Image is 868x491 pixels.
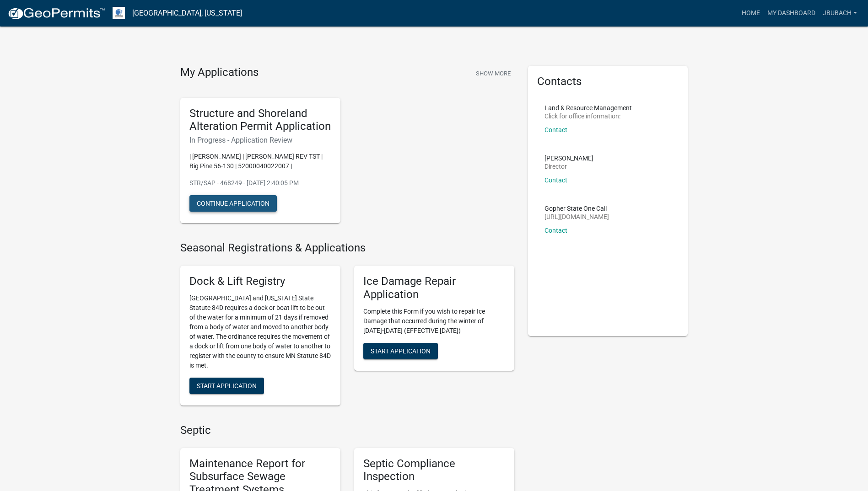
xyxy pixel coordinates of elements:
[363,457,505,484] h5: Septic Compliance Inspection
[819,5,861,22] a: Jbubach
[189,294,331,370] p: [GEOGRAPHIC_DATA] and [US_STATE] State Statute 84D requires a dock or boat lift to be out of the ...
[537,75,679,88] h5: Contacts
[189,378,264,394] button: Start Application
[545,126,567,133] a: Contact
[545,213,609,220] p: [URL][DOMAIN_NAME]
[545,205,609,212] p: Gopher State One Call
[180,241,514,255] h4: Seasonal Registrations & Applications
[764,5,819,22] a: My Dashboard
[180,424,514,437] h4: Septic
[545,227,567,234] a: Contact
[545,105,632,111] p: Land & Resource Management
[545,176,567,184] a: Contact
[189,152,331,171] p: | [PERSON_NAME] | [PERSON_NAME] REV TST | Big Pine 56-130 | 52000040022007 |
[189,195,277,212] button: Continue Application
[363,307,505,336] p: Complete this Form if you wish to repair Ice Damage that occurred during the winter of [DATE]-[DA...
[545,113,632,119] p: Click for office information:
[189,275,331,288] h5: Dock & Lift Registry
[189,136,331,144] h6: In Progress - Application Review
[363,343,438,359] button: Start Application
[189,178,331,188] p: STR/SAP - 468249 - [DATE] 2:40:05 PM
[180,66,259,80] h4: My Applications
[363,275,505,301] h5: Ice Damage Repair Application
[113,7,125,19] img: Otter Tail County, Minnesota
[197,382,257,389] span: Start Application
[472,66,514,81] button: Show More
[545,155,593,161] p: [PERSON_NAME]
[545,163,593,170] p: Director
[371,347,431,354] span: Start Application
[738,5,764,22] a: Home
[132,5,242,21] a: [GEOGRAPHIC_DATA], [US_STATE]
[189,107,331,133] h5: Structure and Shoreland Alteration Permit Application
